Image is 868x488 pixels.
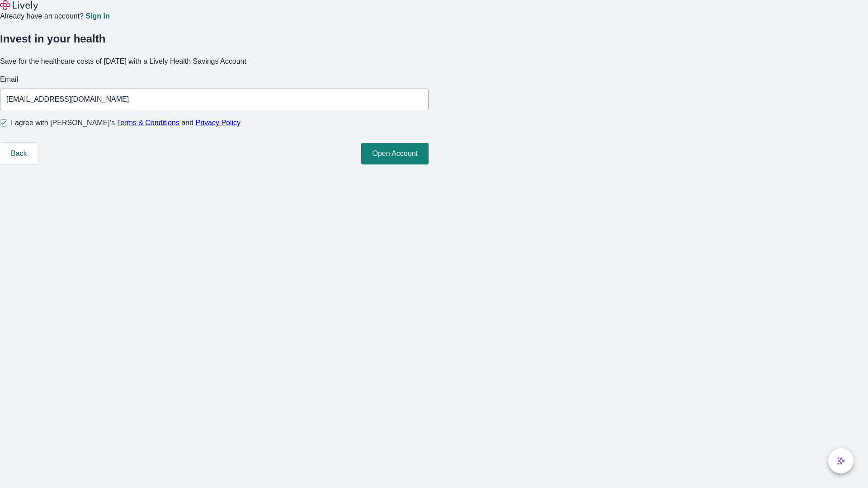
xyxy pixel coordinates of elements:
a: Sign in [85,13,109,20]
span: I agree with [PERSON_NAME]’s and [11,117,241,128]
a: Terms & Conditions [117,119,179,127]
button: Open Account [361,143,429,164]
svg: Lively AI Assistant [836,456,845,465]
a: Privacy Policy [196,119,241,127]
button: chat [828,448,854,474]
